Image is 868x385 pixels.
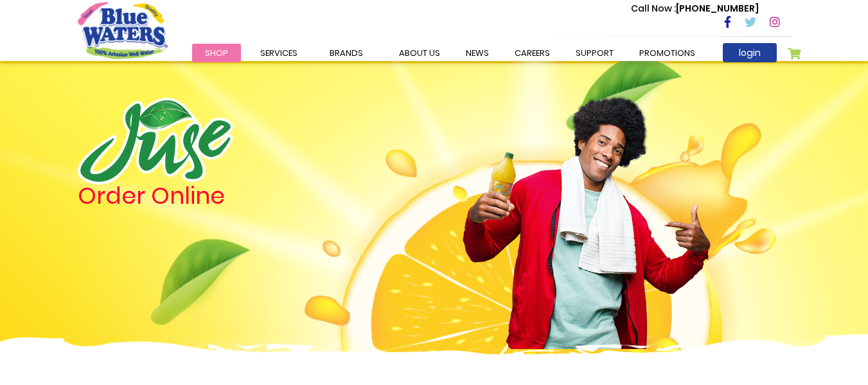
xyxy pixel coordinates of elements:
[205,47,228,59] span: Shop
[723,43,777,62] a: login
[453,44,502,62] a: News
[78,184,364,208] h4: Order Online
[502,44,563,62] a: careers
[461,74,712,349] img: man.png
[631,2,676,15] span: Call Now :
[631,2,759,15] p: [PHONE_NUMBER]
[563,44,626,62] a: support
[626,44,708,62] a: Promotions
[78,98,233,184] img: logo
[330,47,363,59] span: Brands
[78,2,168,58] a: store logo
[260,47,297,59] span: Services
[386,44,453,62] a: about us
